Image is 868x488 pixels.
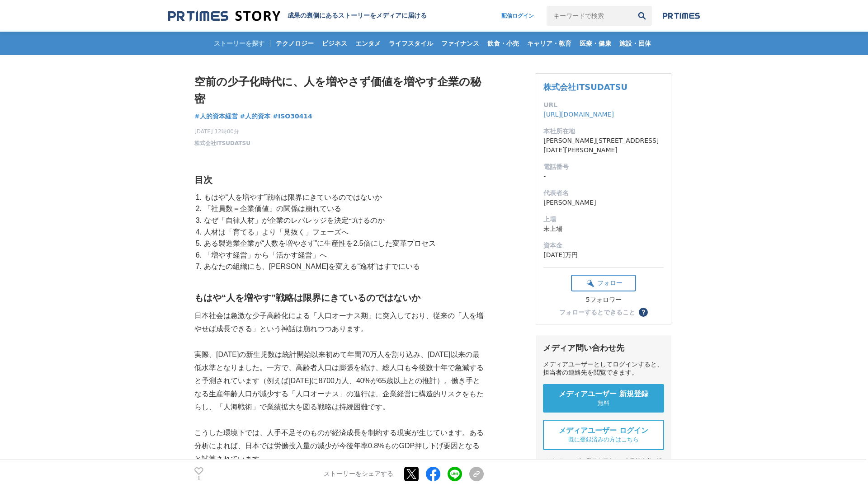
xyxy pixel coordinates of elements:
[484,39,523,47] span: 飲食・小売
[318,39,351,47] span: ビジネス
[543,241,664,250] dt: 資本金
[543,111,614,118] a: [URL][DOMAIN_NAME]
[543,82,627,92] a: 株式会社ITSUDATSU
[194,310,484,336] p: 日本社会は急激な少子高齢化による「人口オーナス期」に突入しており、従来の「人を増やせば成長できる」という神話は崩れつつあります。
[318,32,351,55] a: ビジネス
[559,309,635,315] div: フォローするとできること
[194,112,238,120] span: #人的資本経営
[385,39,437,47] span: ライフスタイル
[616,39,655,47] span: 施設・団体
[571,296,636,304] div: 5フォロワー
[598,399,609,407] span: 無料
[194,476,203,480] p: 1
[194,293,420,303] strong: もはや“人を増やす”戦略は限界にきているのではないか
[543,188,664,198] dt: 代表者名
[194,127,250,136] span: [DATE] 12時00分
[543,198,664,207] dd: [PERSON_NAME]
[194,348,484,413] p: 実際、[DATE]の新生児数は統計開始以来初めて年間70万人を割り込み、[DATE]以来の最低水準となりました。一方で、高齢者人口は膨張を続け、総人口も今後数十年で急減すると予測されています（例...
[438,32,483,55] a: ファイナンス
[543,136,664,155] dd: [PERSON_NAME][STREET_ADDRESS][DATE][PERSON_NAME]
[559,426,648,436] span: メディアユーザー ログイン
[632,6,652,26] button: 検索
[543,215,664,224] dt: 上場
[438,39,483,47] span: ファイナンス
[194,427,484,465] p: こうした環境下では、人手不足そのものが経済成長を制約する現実が生じています。ある分析によれば、日本では労働投入量の減少が今後年率0.8%ものGDP押し下げ要因となると試算されています。
[559,389,648,399] span: メディアユーザー 新規登録
[272,39,317,47] span: テクノロジー
[202,226,484,238] li: 人材は「育てる」より「見抜く」フェーズへ
[524,32,575,55] a: キャリア・教育
[194,139,250,147] a: 株式会社ITSUDATSU
[240,112,271,121] a: #人的資本
[202,238,484,249] li: ある製造業企業が“人数を増やさず”に生産性を2.5倍にした変革プロセス
[543,420,664,450] a: メディアユーザー ログイン 既に登録済みの方はこちら
[543,224,664,234] dd: 未上場
[543,384,664,413] a: メディアユーザー 新規登録 無料
[202,203,484,215] li: 「社員数＝企業価値」の関係は崩れている
[273,112,312,120] span: #ISO30414
[352,32,384,55] a: エンタメ
[202,192,484,203] li: もはや“人を増やす”戦略は限界にきているのではないか
[168,10,427,22] a: 成果の裏側にあるストーリーをメディアに届ける 成果の裏側にあるストーリーをメディアに届ける
[576,32,615,55] a: 医療・健康
[543,361,664,377] div: メディアユーザーとしてログインすると、担当者の連絡先を閲覧できます。
[543,127,664,136] dt: 本社所在地
[576,39,615,47] span: 医療・健康
[571,275,636,291] button: フォロー
[385,32,437,55] a: ライフスタイル
[663,12,700,19] img: prtimes
[194,175,212,185] strong: 目次
[194,112,238,121] a: #人的資本経営
[543,343,664,353] div: メディア問い合わせ先
[568,436,639,444] span: 既に登録済みの方はこちら
[194,73,484,108] h1: 空前の少子化時代に、人を増やさず価値を増やす企業の秘密
[616,32,655,55] a: 施設・団体
[240,112,271,120] span: #人的資本
[543,100,664,110] dt: URL
[492,6,543,26] a: 配信ログイン
[202,261,484,272] li: あなたの組織にも、[PERSON_NAME]を変える“逸材”はすでにいる
[524,39,575,47] span: キャリア・教育
[273,112,312,121] a: #ISO30414
[352,39,384,47] span: エンタメ
[640,309,646,315] span: ？
[272,32,317,55] a: テクノロジー
[168,10,280,22] img: 成果の裏側にあるストーリーをメディアに届ける
[288,12,427,20] h2: 成果の裏側にあるストーリーをメディアに届ける
[202,215,484,226] li: なぜ「自律人材」が企業のレバレッジを決定づけるのか
[543,250,664,260] dd: [DATE]万円
[547,6,632,26] input: キーワードで検索
[543,162,664,172] dt: 電話番号
[543,172,664,181] dd: -
[324,470,393,478] p: ストーリーをシェアする
[202,249,484,261] li: 「増やす経営」から「活かす経営」へ
[639,308,648,317] button: ？
[484,32,523,55] a: 飲食・小売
